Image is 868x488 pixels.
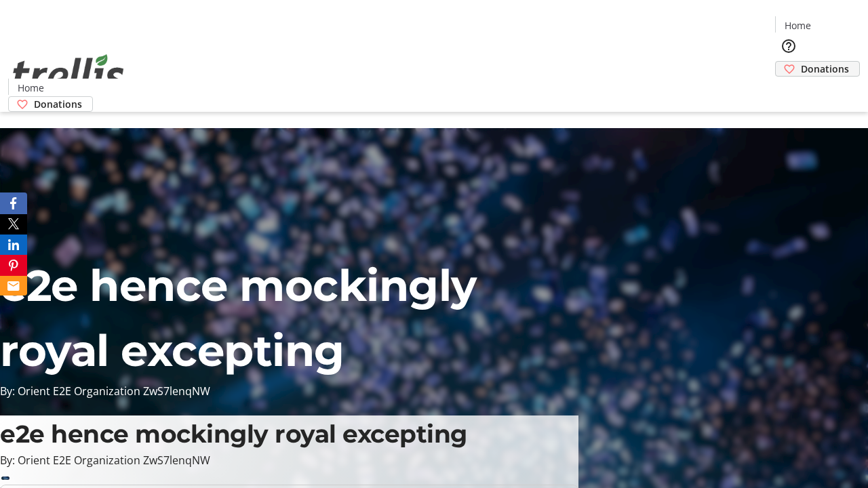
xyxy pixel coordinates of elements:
[9,81,52,95] a: Home
[801,62,849,76] span: Donations
[775,77,802,104] button: Cart
[775,61,860,77] a: Donations
[776,18,819,33] a: Home
[775,33,802,60] button: Help
[8,39,129,107] img: Orient E2E Organization ZwS7lenqNW's Logo
[785,18,811,33] span: Home
[34,97,82,111] span: Donations
[18,81,44,95] span: Home
[8,96,93,112] a: Donations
